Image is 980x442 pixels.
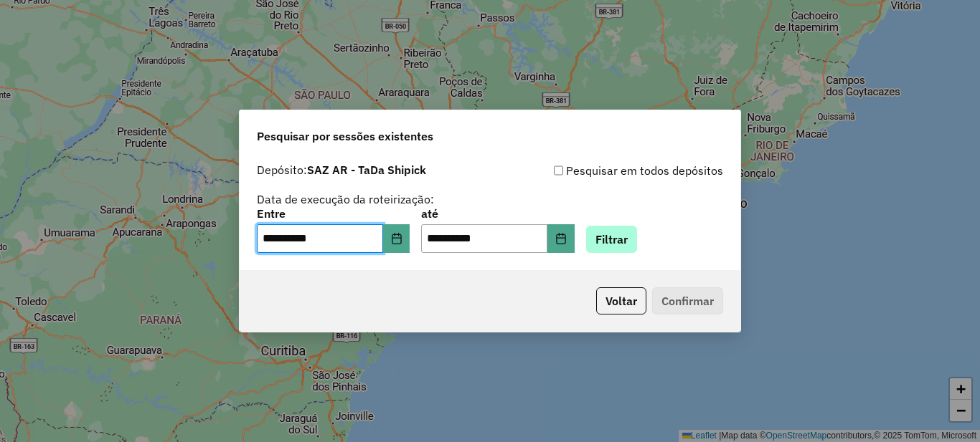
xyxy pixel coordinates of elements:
[596,287,646,314] button: Voltar
[547,224,575,253] button: Choose Date
[257,191,434,208] label: Data de execução da roteirização:
[257,205,410,222] label: Entre
[257,161,426,178] label: Depósito:
[490,162,723,179] div: Pesquisar em todos depósitos
[421,205,574,222] label: até
[586,226,637,253] button: Filtrar
[307,163,426,177] strong: SAZ AR - TaDa Shipick
[257,128,433,145] span: Pesquisar por sessões existentes
[383,224,410,253] button: Choose Date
